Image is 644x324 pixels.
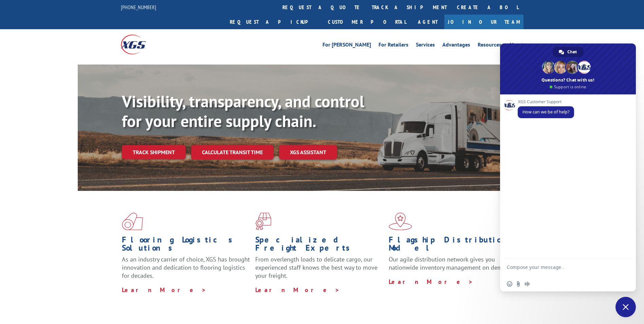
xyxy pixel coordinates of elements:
[553,47,584,57] div: Chat
[525,281,530,287] span: Audio message
[255,255,384,286] p: From overlength loads to delicate cargo, our experienced staff knows the best way to move your fr...
[389,278,473,286] a: Learn More >
[411,15,444,29] a: Agent
[518,100,574,104] span: XGS Customer Support
[509,42,523,50] a: About
[323,42,371,50] a: For [PERSON_NAME]
[389,236,517,255] h1: Flagship Distribution Model
[255,213,271,230] img: xgs-icon-focused-on-flooring-red
[191,145,274,160] a: Calculate transit time
[522,109,569,115] span: How can we be of help?
[507,264,614,276] textarea: Compose your message...
[389,213,412,230] img: xgs-icon-flagship-distribution-model-red
[121,4,156,11] a: [PHONE_NUMBER]
[615,297,636,317] div: Close chat
[279,145,337,160] a: XGS ASSISTANT
[567,47,577,57] span: Chat
[225,15,323,29] a: Request a pickup
[389,255,514,271] span: Our agile distribution network gives you nationwide inventory management on demand.
[516,281,521,287] span: Send a file
[122,213,143,230] img: xgs-icon-total-supply-chain-intelligence-red
[379,42,408,50] a: For Retailers
[122,236,250,255] h1: Flooring Logistics Solutions
[122,145,186,159] a: Track shipment
[416,42,435,50] a: Services
[255,286,340,294] a: Learn More >
[122,286,206,294] a: Learn More >
[444,15,523,29] a: Join Our Team
[442,42,470,50] a: Advantages
[323,15,411,29] a: Customer Portal
[122,255,250,280] span: As an industry carrier of choice, XGS has brought innovation and dedication to flooring logistics...
[122,91,364,131] b: Visibility, transparency, and control for your entire supply chain.
[507,281,512,287] span: Insert an emoji
[255,236,384,255] h1: Specialized Freight Experts
[478,42,501,50] a: Resources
